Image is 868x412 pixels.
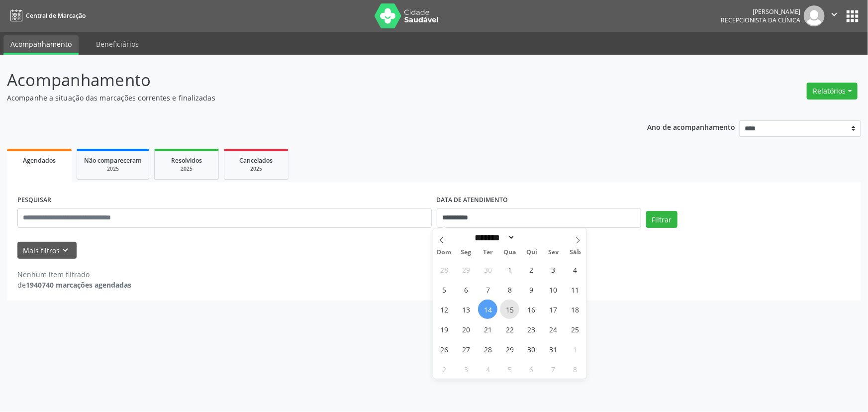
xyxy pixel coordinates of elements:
[17,280,131,290] div: de
[26,11,86,20] span: Central de Marcação
[84,165,142,173] div: 2025
[500,319,519,339] span: Outubro 22, 2025
[60,245,71,256] i: keyboard_arrow_down
[544,359,563,379] span: Novembro 7, 2025
[522,359,541,379] span: Novembro 6, 2025
[7,68,605,93] p: Acompanhamento
[499,249,521,256] span: Qua
[478,359,497,379] span: Novembro 4, 2025
[171,156,202,165] span: Resolvidos
[544,260,563,279] span: Outubro 3, 2025
[477,249,499,256] span: Ter
[500,280,519,299] span: Outubro 8, 2025
[231,165,281,173] div: 2025
[23,156,56,165] span: Agendados
[478,300,497,319] span: Outubro 14, 2025
[7,93,605,103] p: Acompanhe a situação das marcações correntes e finalizadas
[17,242,77,259] button: Mais filtroskeyboard_arrow_down
[521,249,543,256] span: Qui
[500,260,519,279] span: Outubro 1, 2025
[844,7,861,25] button: apps
[648,120,736,133] p: Ano de acompanhamento
[807,83,858,100] button: Relatórios
[544,300,563,319] span: Outubro 17, 2025
[566,260,585,279] span: Outubro 4, 2025
[522,280,541,299] span: Outubro 9, 2025
[566,300,585,319] span: Outubro 18, 2025
[456,260,476,279] span: Setembro 29, 2025
[434,280,454,299] span: Outubro 5, 2025
[17,269,131,280] div: Nenhum item filtrado
[566,319,585,339] span: Outubro 25, 2025
[434,359,454,379] span: Novembro 2, 2025
[721,16,800,24] span: Recepcionista da clínica
[522,260,541,279] span: Outubro 2, 2025
[566,280,585,299] span: Outubro 11, 2025
[566,359,585,379] span: Novembro 8, 2025
[522,339,541,359] span: Outubro 30, 2025
[825,5,844,26] button: 
[500,300,519,319] span: Outubro 15, 2025
[89,35,146,53] a: Beneficiários
[500,359,519,379] span: Novembro 5, 2025
[829,9,840,20] i: 
[478,319,497,339] span: Outubro 21, 2025
[3,35,79,55] a: Acompanhamento
[455,249,477,256] span: Seg
[456,339,476,359] span: Outubro 27, 2025
[26,280,131,290] strong: 1940740 marcações agendadas
[456,359,476,379] span: Novembro 3, 2025
[240,156,273,165] span: Cancelados
[566,339,585,359] span: Novembro 1, 2025
[434,319,454,339] span: Outubro 19, 2025
[17,193,51,208] label: PESQUISAR
[434,260,454,279] span: Setembro 28, 2025
[433,249,455,256] span: Dom
[515,232,548,243] input: Year
[456,319,476,339] span: Outubro 20, 2025
[565,249,586,256] span: Sáb
[522,319,541,339] span: Outubro 23, 2025
[456,280,476,299] span: Outubro 6, 2025
[434,339,454,359] span: Outubro 26, 2025
[7,7,86,24] a: Central de Marcação
[162,165,211,173] div: 2025
[434,300,454,319] span: Outubro 12, 2025
[456,300,476,319] span: Outubro 13, 2025
[522,300,541,319] span: Outubro 16, 2025
[721,7,800,16] div: [PERSON_NAME]
[437,193,508,208] label: DATA DE ATENDIMENTO
[543,249,565,256] span: Sex
[544,280,563,299] span: Outubro 10, 2025
[472,232,515,243] select: Month
[478,280,497,299] span: Outubro 7, 2025
[804,5,825,26] img: img
[544,339,563,359] span: Outubro 31, 2025
[478,339,497,359] span: Outubro 28, 2025
[84,156,142,165] span: Não compareceram
[544,319,563,339] span: Outubro 24, 2025
[478,260,497,279] span: Setembro 30, 2025
[500,339,519,359] span: Outubro 29, 2025
[646,211,677,228] button: Filtrar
